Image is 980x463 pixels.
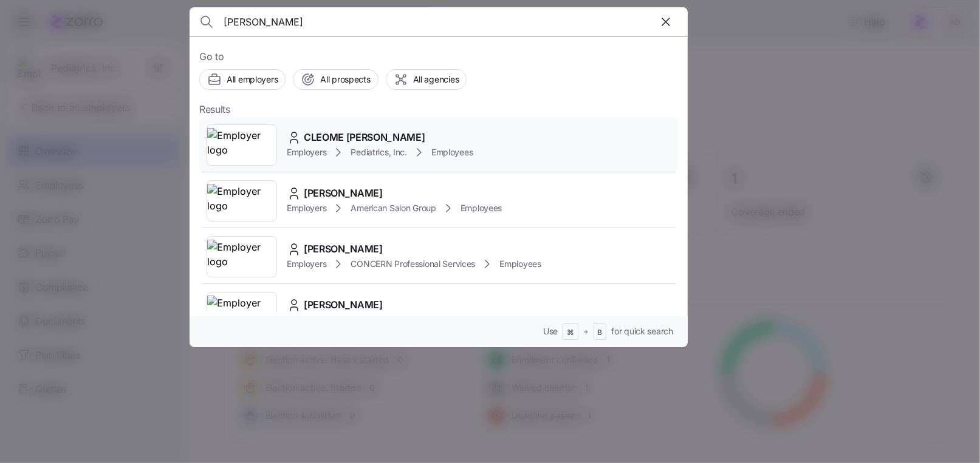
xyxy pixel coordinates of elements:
[543,325,558,337] span: Use
[199,49,678,64] span: Go to
[207,296,276,330] img: Employer logo
[199,102,230,117] span: Results
[207,128,276,162] img: Employer logo
[304,130,425,145] span: CLEOME [PERSON_NAME]
[199,69,286,90] button: All employers
[611,325,673,337] span: for quick search
[320,73,370,86] span: All prospects
[287,258,326,270] span: Employers
[304,186,383,201] span: [PERSON_NAME]
[293,69,378,90] button: All prospects
[287,146,326,158] span: Employers
[351,258,475,270] span: CONCERN Professional Services
[413,73,459,86] span: All agencies
[227,73,278,86] span: All employers
[207,240,276,274] img: Employer logo
[567,328,574,338] span: ⌘
[287,202,326,214] span: Employers
[304,297,383,313] span: [PERSON_NAME]
[304,242,383,257] span: [PERSON_NAME]
[207,184,276,218] img: Employer logo
[431,146,473,158] span: Employees
[499,258,541,270] span: Employees
[461,202,502,214] span: Employees
[598,328,603,338] span: B
[351,146,407,158] span: Pediatrics, Inc.
[583,325,589,337] span: +
[386,69,467,90] button: All agencies
[351,202,436,214] span: American Salon Group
